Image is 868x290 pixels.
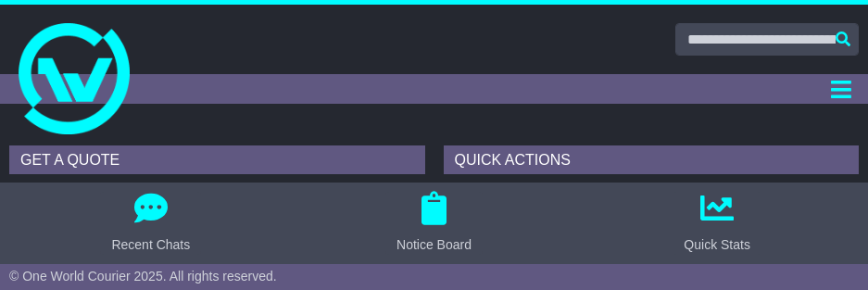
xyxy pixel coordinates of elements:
div: Notice Board [396,235,472,255]
span: © One World Courier 2025. All rights reserved. [9,269,277,284]
div: QUICK ACTIONS [444,145,860,174]
button: Toggle navigation [823,74,859,104]
button: Recent Chats [100,192,201,255]
div: Quick Stats [684,235,750,255]
div: Recent Chats [111,235,190,255]
button: Quick Stats [673,192,761,255]
div: GET A QUOTE [9,145,425,174]
button: Notice Board [385,192,483,255]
